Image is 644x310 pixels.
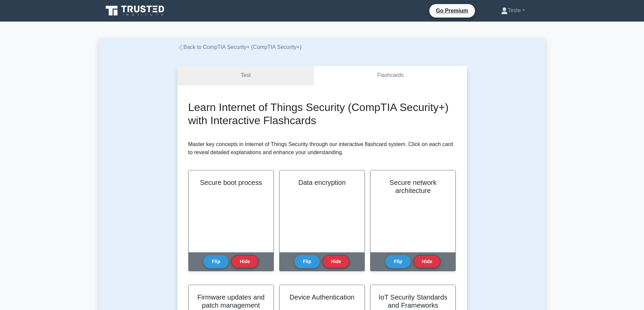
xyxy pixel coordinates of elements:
button: Hide [323,255,350,268]
button: Hide [231,255,258,268]
h2: Device Authentication [288,293,356,301]
a: Teste [485,4,541,17]
button: Flip [204,255,229,268]
h2: Learn Internet of Things Security (CompTIA Security+) with Interactive Flashcards [188,101,456,127]
button: Hide [413,255,440,268]
a: Back to CompTIA Security+ (CompTIA Security+) [177,44,302,50]
h2: Secure network architecture [379,178,447,195]
h2: IoT Security Standards and Frameworks [379,293,447,309]
h2: Data encryption [288,178,356,187]
button: Flip [294,255,320,268]
a: Go Premium [432,6,472,15]
h2: Firmware updates and patch management [197,293,265,309]
button: Flip [385,255,411,268]
p: Master key concepts in Internet of Things Security through our interactive flashcard system. Clic... [188,140,456,157]
a: Test [177,66,314,85]
a: Flashcards [314,66,467,85]
h2: Secure boot process [197,178,265,187]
